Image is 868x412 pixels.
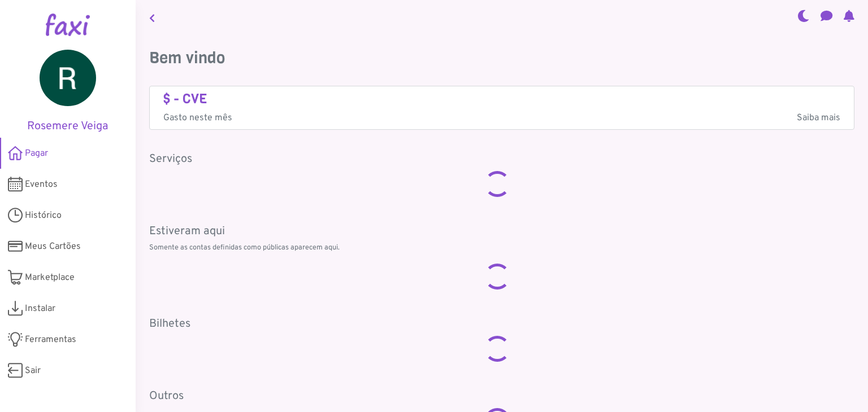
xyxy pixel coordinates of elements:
[149,152,854,166] h5: Serviços
[163,91,840,125] a: $ - CVE Gasto neste mêsSaiba mais
[25,271,75,284] span: Marketplace
[25,364,41,378] span: Sair
[25,240,81,253] span: Meus Cartões
[17,50,119,133] a: Rosemere Veiga
[17,120,119,133] h5: Rosemere Veiga
[25,209,62,222] span: Histórico
[149,225,854,238] h5: Estiveram aqui
[25,147,48,160] span: Pagar
[149,49,854,68] h3: Bem vindo
[163,111,840,125] p: Gasto neste mês
[149,389,854,403] h5: Outros
[25,333,76,347] span: Ferramentas
[149,317,854,331] h5: Bilhetes
[25,302,55,315] span: Instalar
[25,178,58,191] span: Eventos
[149,243,854,253] p: Somente as contas definidas como públicas aparecem aqui.
[797,111,840,125] span: Saiba mais
[163,91,840,107] h4: $ - CVE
